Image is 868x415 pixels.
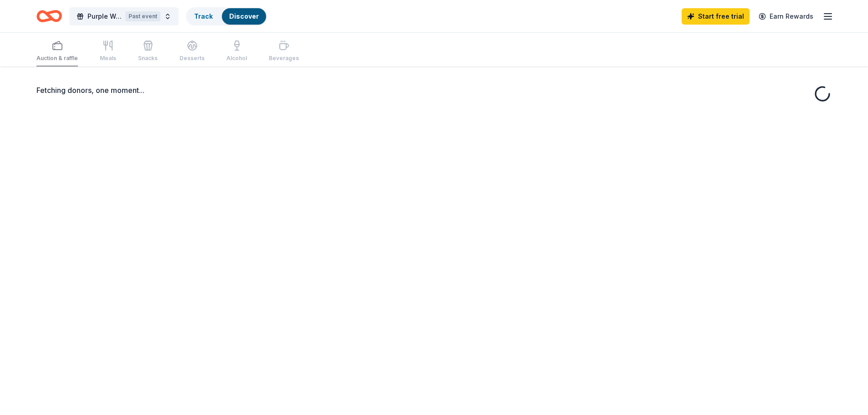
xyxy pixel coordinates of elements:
a: Home [36,5,62,27]
div: Fetching donors, one moment... [36,85,832,96]
div: Past event [125,11,160,21]
button: TrackDiscover [186,7,267,26]
a: Earn Rewards [753,8,819,25]
a: Discover [229,12,259,20]
a: Start free trial [682,8,750,25]
button: Purple WalkPast event [69,7,179,26]
span: Purple Walk [87,11,122,22]
a: Track [194,12,213,20]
